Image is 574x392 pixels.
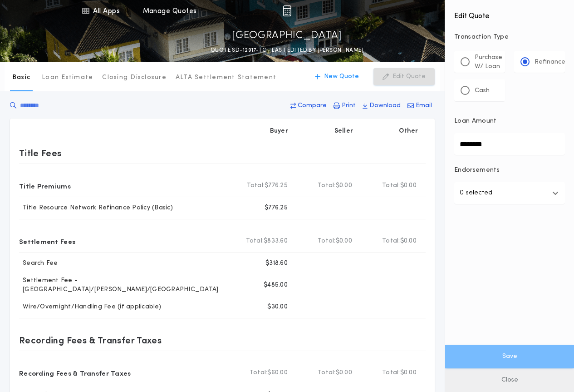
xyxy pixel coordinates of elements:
[392,72,426,81] p: Edit Quote
[19,179,71,193] p: Title Premiums
[399,127,418,136] p: Other
[102,73,167,82] p: Closing Disclosure
[267,303,288,312] p: $30.00
[382,368,400,377] b: Total:
[318,237,336,246] b: Total:
[247,181,265,190] b: Total:
[382,237,400,246] b: Total:
[42,73,93,82] p: Loan Estimate
[265,259,288,268] p: $318.60
[246,237,264,246] b: Total:
[454,166,565,175] p: Endorsements
[19,259,58,268] p: Search Fee
[265,203,288,213] p: $776.25
[265,181,288,190] span: $776.25
[12,73,30,82] p: Basic
[19,146,62,160] p: Title Fees
[400,237,417,246] span: $0.00
[454,5,565,22] h4: Edit Quote
[369,101,401,110] p: Download
[324,72,359,81] p: New Quote
[454,133,565,155] input: Loan Amount
[336,368,352,377] span: $0.00
[454,182,565,204] button: 0 selected
[445,345,574,368] button: Save
[264,281,288,290] p: $485.00
[454,33,565,42] p: Transaction Type
[264,237,288,246] span: $833.60
[475,53,502,71] p: Purchase W/ Loan
[342,101,356,110] p: Print
[475,86,490,95] p: Cash
[460,188,492,198] p: 0 selected
[318,368,336,377] b: Total:
[232,29,342,43] p: [GEOGRAPHIC_DATA]
[445,368,574,392] button: Close
[405,98,435,114] button: Email
[270,127,288,136] p: Buyer
[288,98,329,114] button: Compare
[19,276,231,294] p: Settlement Fee - [GEOGRAPHIC_DATA]/[PERSON_NAME]/[GEOGRAPHIC_DATA]
[19,333,162,347] p: Recording Fees & Transfer Taxes
[267,368,288,377] span: $60.00
[19,303,161,312] p: Wire/Overnight/Handling Fee (if applicable)
[306,68,368,85] button: New Quote
[331,98,358,114] button: Print
[336,237,352,246] span: $0.00
[298,101,327,110] p: Compare
[454,117,497,126] p: Loan Amount
[382,181,400,190] b: Total:
[283,5,291,16] img: img
[19,234,75,248] p: Settlement Fees
[211,46,363,55] p: QUOTE SD-12917-TC - LAST EDITED BY [PERSON_NAME]
[336,181,352,190] span: $0.00
[318,181,336,190] b: Total:
[400,181,417,190] span: $0.00
[535,58,565,67] p: Refinance
[400,368,417,377] span: $0.00
[360,98,403,114] button: Download
[19,366,131,380] p: Recording Fees & Transfer Taxes
[19,203,173,213] p: Title Resource Network Refinance Policy (Basic)
[176,73,276,82] p: ALTA Settlement Statement
[373,68,435,85] button: Edit Quote
[334,127,353,136] p: Seller
[250,368,268,377] b: Total:
[416,101,432,110] p: Email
